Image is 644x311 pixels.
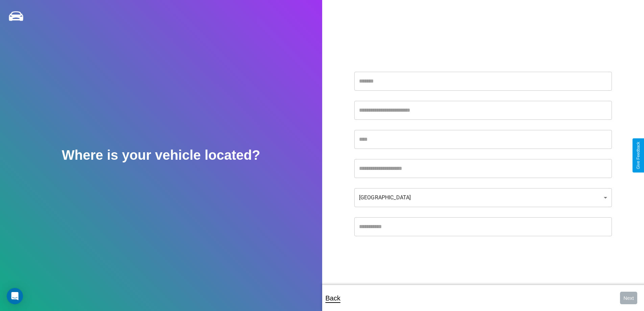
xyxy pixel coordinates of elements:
[7,288,23,304] div: Open Intercom Messenger
[620,292,637,304] button: Next
[354,188,612,207] div: [GEOGRAPHIC_DATA]
[62,148,260,163] h2: Where is your vehicle located?
[326,292,340,304] p: Back
[636,142,641,169] div: Give Feedback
